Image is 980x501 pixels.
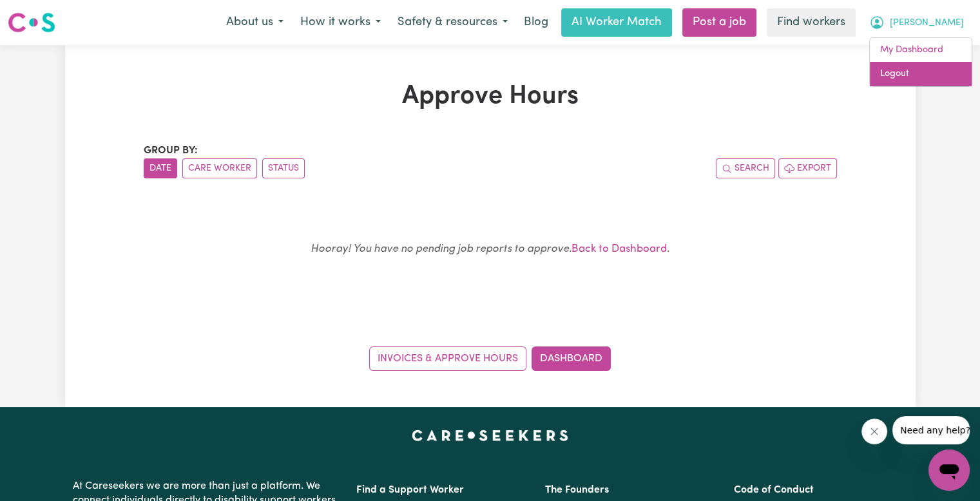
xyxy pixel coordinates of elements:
iframe: Button to launch messaging window [928,449,970,491]
a: Blog [516,8,556,37]
button: sort invoices by date [144,158,177,178]
a: Code of Conduct [734,485,814,495]
a: Find a Support Worker [356,485,464,495]
button: sort invoices by paid status [262,158,305,178]
a: Post a job [682,8,756,37]
a: Invoices & Approve Hours [369,346,526,371]
button: sort invoices by care worker [182,158,257,178]
iframe: Message from company [892,416,970,444]
a: Logout [870,62,972,86]
a: Dashboard [532,346,611,371]
button: About us [218,9,292,36]
small: . [311,243,669,254]
button: Export [778,158,837,178]
div: My Account [869,37,972,87]
button: My Account [861,9,972,36]
em: Hooray! You have no pending job reports to approve. [311,243,572,254]
a: The Founders [545,485,609,495]
a: My Dashboard [870,38,972,62]
a: Back to Dashboard [572,243,667,254]
a: Careseekers home page [412,430,568,440]
button: Safety & resources [389,9,516,36]
a: Careseekers logo [8,8,55,37]
span: [PERSON_NAME] [890,16,964,30]
a: AI Worker Match [561,8,672,37]
h1: Approve Hours [144,81,837,112]
a: Find workers [767,8,856,37]
iframe: Close message [861,419,887,444]
button: Search [716,158,775,178]
span: Group by: [144,146,198,156]
span: Need any help? [8,9,78,19]
img: Careseekers logo [8,11,55,34]
button: How it works [292,9,389,36]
